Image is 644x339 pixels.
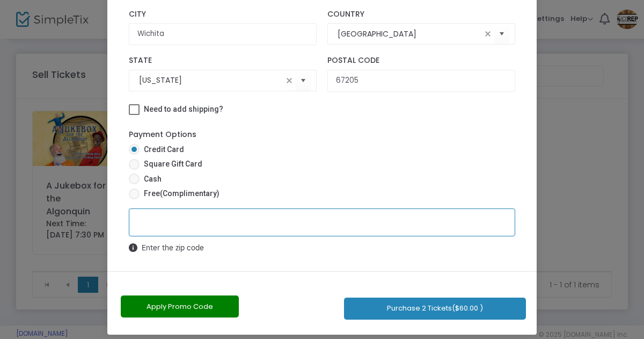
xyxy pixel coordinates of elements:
[494,23,509,45] button: Select
[121,295,239,318] button: Apply Promo Code
[129,23,317,45] input: City
[140,188,219,199] span: Free
[160,189,219,198] span: (Complimentary)
[139,75,283,86] input: Select State
[327,70,515,92] input: Postal Code
[327,56,515,66] label: Postal Code
[129,10,317,19] label: City
[129,242,515,254] span: Enter the zip code
[140,174,162,185] span: Cash
[296,69,311,91] button: Select
[327,10,515,19] label: Country
[344,298,526,320] button: Purchase 2 Tickets($60.00 )
[283,74,296,87] span: clear
[338,28,481,40] input: Select Country
[481,27,494,40] span: clear
[129,209,515,261] iframe: Secure Credit Card Form
[129,56,317,66] label: State
[144,105,223,113] span: Need to add shipping?
[140,144,184,155] span: Credit Card
[129,129,196,140] label: Payment Options
[140,158,202,170] span: Square Gift Card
